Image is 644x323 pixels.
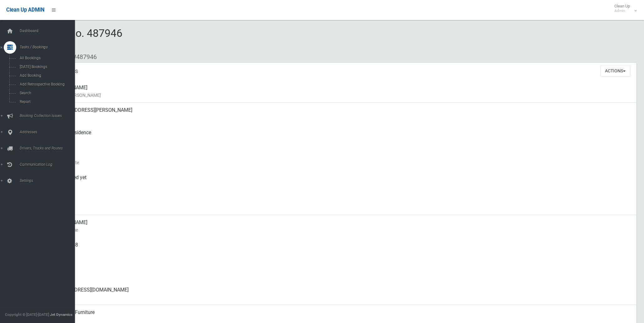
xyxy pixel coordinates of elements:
[50,215,632,237] div: [PERSON_NAME]
[18,100,75,104] span: Report
[18,179,80,183] span: Settings
[50,125,632,148] div: Front of Residence
[50,103,632,125] div: [STREET_ADDRESS][PERSON_NAME]
[50,91,632,99] small: Name of [PERSON_NAME]
[50,271,632,279] small: Landline
[50,159,632,166] small: Collection Date
[18,130,80,134] span: Addresses
[18,56,75,60] span: All Bookings
[50,204,632,211] small: Zone
[18,73,75,78] span: Add Booking
[18,29,80,33] span: Dashboard
[50,294,632,301] small: Email
[50,249,632,256] small: Mobile
[18,146,80,150] span: Drivers, Trucks and Routes
[27,282,637,305] a: [EMAIL_ADDRESS][DOMAIN_NAME]Email
[600,65,630,77] button: Actions
[614,8,630,13] small: Admin
[6,7,44,13] span: Clean Up ADMIN
[50,312,72,317] strong: Jet Dynamics
[18,114,80,118] span: Booking Collection Issues
[50,114,632,121] small: Address
[50,260,632,282] div: None given
[18,162,80,167] span: Communication Log
[50,170,632,193] div: Not collected yet
[5,312,49,317] span: Copyright © [DATE]-[DATE]
[18,45,80,49] span: Tasks / Bookings
[50,136,632,144] small: Pickup Point
[18,82,75,86] span: Add Retrospective Booking
[611,4,636,13] span: Clean Up
[50,237,632,260] div: 0404957048
[18,65,75,69] span: [DATE] Bookings
[50,193,632,215] div: [DATE]
[50,226,632,234] small: Contact Name
[18,91,75,95] span: Search
[50,181,632,189] small: Collected At
[68,51,97,63] li: #487946
[50,148,632,170] div: [DATE]
[50,282,632,305] div: [EMAIL_ADDRESS][DOMAIN_NAME]
[27,27,122,51] span: Booking No. 487946
[50,80,632,103] div: [PERSON_NAME]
